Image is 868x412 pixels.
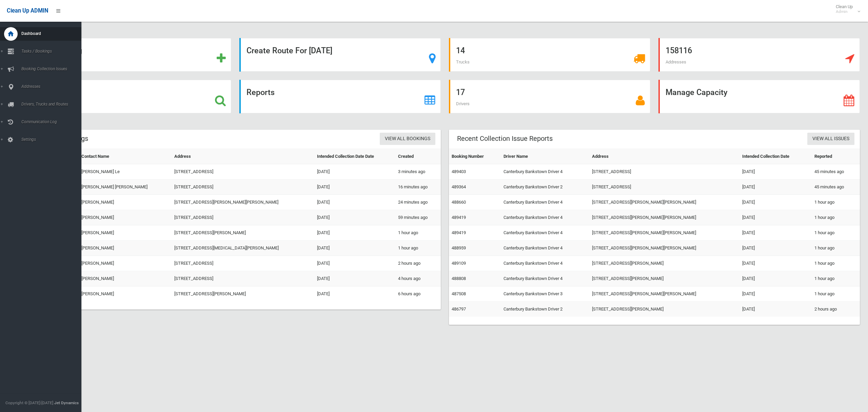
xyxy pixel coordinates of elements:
[54,400,79,405] strong: Jet Dynamics
[172,164,314,180] td: [STREET_ADDRESS]
[79,195,172,210] td: [PERSON_NAME]
[19,31,81,36] span: Dashboard
[739,286,812,302] td: [DATE]
[79,271,172,286] td: [PERSON_NAME]
[30,80,231,113] a: Search
[395,149,441,164] th: Created
[501,271,589,286] td: Canterbury Bankstown Driver 4
[501,149,589,164] th: Driver Name
[589,195,740,210] td: [STREET_ADDRESS][PERSON_NAME][PERSON_NAME]
[812,302,860,317] td: 2 hours ago
[395,286,441,302] td: 6 hours ago
[812,210,860,225] td: 1 hour ago
[501,210,589,225] td: Canterbury Bankstown Driver 4
[314,271,395,286] td: [DATE]
[314,286,395,302] td: [DATE]
[79,180,172,195] td: [PERSON_NAME] [PERSON_NAME]
[172,271,314,286] td: [STREET_ADDRESS]
[30,38,231,72] a: Add Booking
[739,164,812,180] td: [DATE]
[739,210,812,225] td: [DATE]
[452,276,466,281] a: 488808
[172,241,314,256] td: [STREET_ADDRESS][MEDICAL_DATA][PERSON_NAME]
[79,164,172,180] td: [PERSON_NAME] Le
[395,256,441,271] td: 2 hours ago
[589,302,740,317] td: [STREET_ADDRESS][PERSON_NAME]
[836,9,853,14] small: Admin
[395,164,441,180] td: 3 minutes ago
[739,149,812,164] th: Intended Collection Date
[812,241,860,256] td: 1 hour ago
[589,256,740,271] td: [STREET_ADDRESS][PERSON_NAME]
[19,137,81,142] span: Settings
[395,195,441,210] td: 24 minutes ago
[452,306,466,312] a: 486797
[501,241,589,256] td: Canterbury Bankstown Driver 4
[449,149,501,164] th: Booking Number
[501,225,589,241] td: Canterbury Bankstown Driver 4
[501,180,589,195] td: Canterbury Bankstown Driver 2
[739,302,812,317] td: [DATE]
[314,180,395,195] td: [DATE]
[456,59,470,64] span: Trucks
[79,149,172,164] th: Contact Name
[739,241,812,256] td: [DATE]
[79,241,172,256] td: [PERSON_NAME]
[246,88,275,97] strong: Reports
[452,215,466,220] a: 489419
[456,88,465,97] strong: 17
[501,286,589,302] td: Canterbury Bankstown Driver 3
[172,195,314,210] td: [STREET_ADDRESS][PERSON_NAME][PERSON_NAME]
[452,200,466,205] a: 488660
[5,400,53,405] span: Copyright © [DATE]-[DATE]
[449,132,561,145] header: Recent Collection Issue Reports
[172,286,314,302] td: [STREET_ADDRESS][PERSON_NAME]
[666,59,686,64] span: Addresses
[79,225,172,241] td: [PERSON_NAME]
[7,7,48,14] span: Clean Up ADMIN
[19,84,81,89] span: Addresses
[452,169,466,174] a: 489403
[589,241,740,256] td: [STREET_ADDRESS][PERSON_NAME][PERSON_NAME]
[19,67,81,71] span: Booking Collection Issues
[452,230,466,235] a: 489419
[19,49,81,54] span: Tasks / Bookings
[19,119,81,124] span: Communication Log
[812,180,860,195] td: 45 minutes ago
[501,256,589,271] td: Canterbury Bankstown Driver 4
[452,291,466,296] a: 487508
[314,225,395,241] td: [DATE]
[314,164,395,180] td: [DATE]
[314,256,395,271] td: [DATE]
[501,302,589,317] td: Canterbury Bankstown Driver 2
[589,225,740,241] td: [STREET_ADDRESS][PERSON_NAME][PERSON_NAME]
[456,101,470,106] span: Drivers
[395,241,441,256] td: 1 hour ago
[314,241,395,256] td: [DATE]
[739,195,812,210] td: [DATE]
[658,80,860,113] a: Manage Capacity
[172,180,314,195] td: [STREET_ADDRESS]
[452,184,466,189] a: 489364
[589,164,740,180] td: [STREET_ADDRESS]
[239,38,441,72] a: Create Route For [DATE]
[501,164,589,180] td: Canterbury Bankstown Driver 4
[666,88,727,97] strong: Manage Capacity
[807,133,854,145] a: View All Issues
[172,225,314,241] td: [STREET_ADDRESS][PERSON_NAME]
[380,133,435,145] a: View All Bookings
[832,4,860,14] span: Clean Up
[666,46,692,55] strong: 158116
[79,210,172,225] td: [PERSON_NAME]
[658,38,860,72] a: 158116 Addresses
[812,225,860,241] td: 1 hour ago
[246,46,332,55] strong: Create Route For [DATE]
[449,38,650,72] a: 14 Trucks
[456,46,465,55] strong: 14
[452,245,466,250] a: 488959
[172,210,314,225] td: [STREET_ADDRESS]
[812,164,860,180] td: 45 minutes ago
[449,80,650,113] a: 17 Drivers
[172,256,314,271] td: [STREET_ADDRESS]
[172,149,314,164] th: Address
